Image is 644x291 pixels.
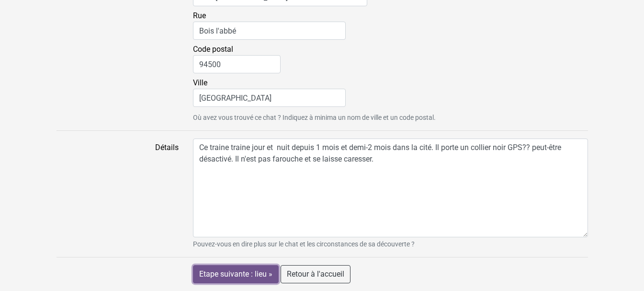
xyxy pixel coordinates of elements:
input: Rue [193,22,346,40]
input: Ville [193,89,346,107]
label: Détails [49,139,186,249]
small: Pouvez-vous en dire plus sur le chat et les circonstances de sa découverte ? [193,239,588,249]
small: Où avez vous trouvé ce chat ? Indiquez à minima un nom de ville et un code postal. [193,113,588,123]
input: Code postal [193,55,281,73]
label: Rue [193,10,346,40]
label: Ville [193,77,346,107]
label: Code postal [193,44,281,73]
a: Retour à l'accueil [281,265,350,283]
input: Etape suivante : lieu » [193,265,279,283]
